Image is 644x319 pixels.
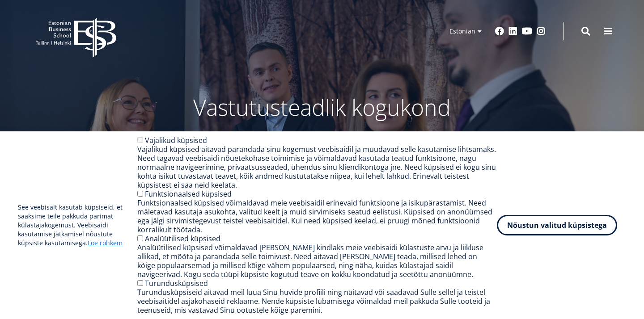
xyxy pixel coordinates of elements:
[137,145,497,189] div: Vajalikud küpsised aitavad parandada sinu kogemust veebisaidil ja muudavad selle kasutamise lihts...
[508,27,517,36] a: Linkedin
[537,27,546,36] a: Instagram
[497,215,617,235] button: Nõustun valitud küpsistega
[88,239,123,248] a: Loe rohkem
[145,278,208,288] label: Turundusküpsised
[145,234,220,243] label: Analüütilised küpsised
[85,94,559,121] p: Vastutusteadlik kogukond
[522,27,532,36] a: Youtube
[495,27,504,36] a: Facebook
[137,243,497,279] div: Analüütilised küpsised võimaldavad [PERSON_NAME] kindlaks meie veebisaidi külastuste arvu ja liik...
[137,288,497,315] div: Turundusküpsiseid aitavad meil luua Sinu huvide profiili ning näitavad või saadavad Sulle sellel ...
[145,135,207,145] label: Vajalikud küpsised
[18,203,137,248] p: See veebisait kasutab küpsiseid, et saaksime teile pakkuda parimat külastajakogemust. Veebisaidi ...
[145,189,232,199] label: Funktsionaalsed küpsised
[137,198,497,234] div: Funktsionaalsed küpsised võimaldavad meie veebisaidil erinevaid funktsioone ja isikupärastamist. ...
